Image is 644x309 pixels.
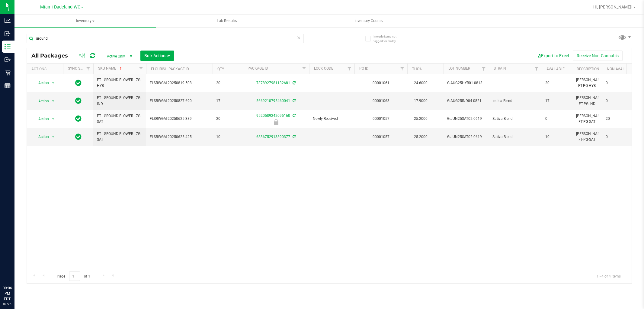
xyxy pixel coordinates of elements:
[75,97,82,105] span: In Sync
[545,80,568,86] span: 20
[3,302,12,306] p: 09/26
[216,116,239,122] span: 20
[448,66,470,71] a: Lot Number
[532,64,542,74] a: Filter
[27,34,304,43] input: Search Package ID, Item Name, SKU, Lot or Part Number...
[217,67,224,71] a: Qty
[18,260,25,267] iframe: Resource center unread badge
[5,44,11,50] inline-svg: Inventory
[411,97,431,105] span: 17.9000
[532,51,573,61] button: Export to Excel
[75,114,82,123] span: In Sync
[575,77,598,89] div: [PERSON_NAME]-FT-PG-HYB
[575,94,598,107] div: [PERSON_NAME]-FT-PG-IND
[248,66,268,71] a: Package ID
[3,285,12,302] p: 09:06 PM EDT
[359,66,368,71] a: PO ID
[373,99,389,103] a: 00001063
[447,116,485,122] span: G-JUN25SAT02-0619
[412,67,422,71] a: THC%
[31,67,61,71] div: Actions
[606,98,629,104] span: 0
[492,116,538,122] span: Sativa Blend
[494,66,506,71] a: Strain
[606,80,629,86] span: 0
[50,115,57,123] span: select
[69,271,80,281] input: 1
[292,135,296,139] span: Sync from Compliance System
[140,51,174,61] button: Bulk Actions
[5,31,11,37] inline-svg: Inbound
[50,79,57,87] span: select
[97,95,143,107] span: FT - GROUND FLOWER - 7G - IND
[40,5,80,10] span: Miami Dadeland WC
[373,117,389,121] a: 00001057
[256,113,290,118] a: 9520589242095160
[150,134,209,140] span: FLSRWGM-20250625-425
[14,18,156,24] span: Inventory
[50,97,57,105] span: select
[256,81,290,85] a: 7378927981132681
[256,135,290,139] a: 6836752913890377
[136,64,146,74] a: Filter
[31,52,74,59] span: All Packages
[297,34,301,42] span: Clear
[593,5,633,9] span: Hi, [PERSON_NAME]!
[150,98,209,104] span: FLSRWGM-20250827-690
[97,131,143,143] span: FT - GROUND FLOWER - 7G - SAT
[344,64,354,74] a: Filter
[256,99,290,103] a: 5669210795460041
[75,133,82,141] span: In Sync
[50,133,57,141] span: select
[545,134,568,140] span: 10
[575,113,598,125] div: [PERSON_NAME]-FT-PG-SAT
[373,135,389,139] a: 00001057
[156,15,298,27] a: Lab Results
[150,80,209,86] span: FLSRWGM-20250819-508
[5,70,11,76] inline-svg: Retail
[606,134,629,140] span: 0
[5,57,11,63] inline-svg: Outbound
[346,18,391,24] span: Inventory Counts
[292,81,296,85] span: Sync from Compliance System
[33,133,49,141] span: Action
[607,67,634,71] a: Non-Available
[75,79,82,87] span: In Sync
[83,64,93,74] a: Filter
[151,67,189,71] a: Flourish Package ID
[150,116,209,122] span: FLSRWGM-20250625-389
[575,130,598,143] div: [PERSON_NAME]-FT-PG-SAT
[144,53,170,58] span: Bulk Actions
[577,67,599,71] a: Description
[397,64,407,74] a: Filter
[209,18,245,24] span: Lab Results
[33,79,49,87] span: Action
[14,15,156,27] a: Inventory
[606,116,629,122] span: 20
[5,83,11,89] inline-svg: Reports
[373,34,404,43] span: Include items not tagged for facility
[5,18,11,24] inline-svg: Analytics
[6,261,24,279] iframe: Resource center
[98,66,123,71] a: SKU Name
[411,133,431,141] span: 25.2000
[492,98,538,104] span: Indica Blend
[299,64,309,74] a: Filter
[479,64,489,74] a: Filter
[216,134,239,140] span: 10
[492,134,538,140] span: Sativa Blend
[546,67,565,71] a: Available
[545,98,568,104] span: 17
[216,80,239,86] span: 20
[242,119,310,125] div: Newly Received
[592,271,626,281] span: 1 - 4 of 4 items
[298,15,439,27] a: Inventory Counts
[411,114,431,123] span: 25.2000
[33,97,49,105] span: Action
[373,81,389,85] a: 00001061
[292,99,296,103] span: Sync from Compliance System
[313,116,351,122] span: Newly Received
[447,80,485,86] span: G-AUG25HYB01-0813
[314,66,333,71] a: Lock Code
[97,113,143,125] span: FT - GROUND FLOWER - 7G - SAT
